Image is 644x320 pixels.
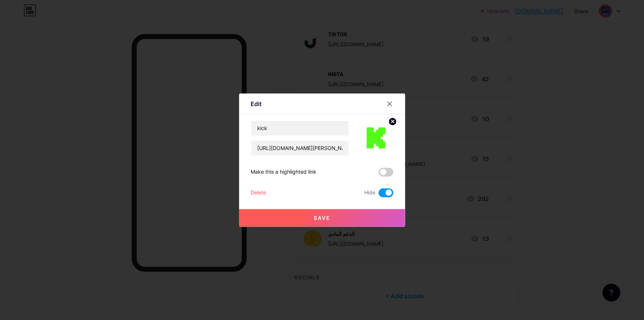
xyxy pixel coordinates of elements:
div: Make this a highlighted link [251,168,317,177]
div: Edit [251,99,262,108]
input: URL [251,141,349,156]
input: Title [251,121,349,136]
span: Save [314,215,330,221]
img: link_thumbnail [358,120,393,156]
div: Delete [251,188,266,197]
span: Hide [365,188,376,197]
button: Save [239,209,405,227]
